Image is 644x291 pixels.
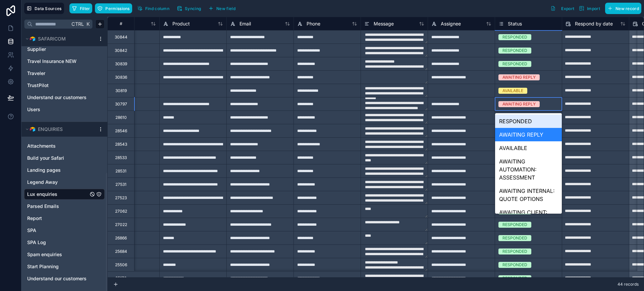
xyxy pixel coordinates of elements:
[24,3,64,14] button: Data Sources
[24,34,95,44] button: Airtable LogoSAFARICOM
[27,155,88,161] a: Build your Safari
[502,88,523,94] div: AVAILABLE
[27,251,62,258] span: Spam enquiries
[502,262,527,268] div: RESPONDED
[27,167,88,173] a: Landing pages
[27,203,59,210] span: Parsed Emails
[27,70,88,77] a: Traveler
[24,189,105,200] div: Lux enquiries
[24,153,105,163] div: Build your Safari
[27,251,88,258] a: Spam enquiries
[27,82,88,89] a: TrustPilot
[115,48,127,53] div: 30842
[495,141,562,155] div: AVAILABLE
[27,227,36,234] span: SPA
[185,6,201,11] span: Syncing
[605,3,641,14] button: New record
[502,248,527,254] div: RESPONDED
[495,128,562,141] div: AWAITING REPLY
[24,261,105,272] div: Start Planning
[27,70,45,77] span: Traveler
[502,74,536,80] div: AWAITING REPLY
[95,3,132,13] button: Permissions
[80,6,90,11] span: Filter
[115,88,127,93] div: 30819
[615,6,639,11] span: New record
[115,235,127,241] div: 26866
[30,36,35,42] img: Airtable Logo
[27,263,59,270] span: Start Planning
[24,56,105,67] div: Travel Insurance NEW
[602,3,641,14] a: New record
[115,276,127,281] div: 25170
[27,191,57,198] span: Lux enquiries
[115,115,127,120] div: 28610
[86,22,90,26] span: K
[27,239,46,246] span: SPA Log
[27,179,58,186] span: Legend Away
[24,177,105,188] div: Legend Away
[27,82,49,89] span: TrustPilot
[115,34,127,40] div: 30844
[561,6,574,11] span: Export
[27,155,64,161] span: Build your Safari
[27,263,88,270] a: Start Planning
[24,249,105,260] div: Spam enquiries
[575,20,613,27] span: Respond by date
[115,262,127,268] div: 25506
[38,126,63,133] span: ENQUIRIES
[172,20,190,27] span: Product
[27,106,88,113] a: Users
[27,58,88,65] a: Travel Insurance NEW
[145,6,169,11] span: Find column
[115,209,127,214] div: 27062
[618,282,639,287] span: 44 records
[115,168,126,174] div: 28531
[115,182,126,187] div: 27531
[115,249,127,254] div: 25684
[27,143,56,149] span: Attachments
[441,20,461,27] span: Assignee
[548,3,577,14] button: Export
[502,61,527,67] div: RESPONDED
[27,215,88,222] a: Report
[577,3,602,14] button: Import
[27,58,76,65] span: Travel Insurance NEW
[35,6,62,11] span: Data Sources
[27,215,42,222] span: Report
[374,20,394,27] span: Message
[27,239,88,246] a: SPA Log
[495,184,562,206] div: AWAITING INTERNAL: QUOTE OPTIONS
[502,222,527,228] div: RESPONDED
[495,155,562,184] div: AWAITING AUTOMATION: ASSESSMENT
[27,203,88,210] a: Parsed Emails
[115,75,127,80] div: 30836
[115,101,127,107] div: 30797
[95,3,135,13] a: Permissions
[502,235,527,241] div: RESPONDED
[587,6,600,11] span: Import
[113,21,129,26] div: #
[27,46,88,53] a: Supplier
[502,48,527,54] div: RESPONDED
[27,94,87,101] span: Understand our customers
[24,92,105,103] div: Understand our customers
[24,141,105,151] div: Attachments
[115,195,127,201] div: 27523
[307,20,320,27] span: Phone
[27,143,88,149] a: Attachments
[24,104,105,115] div: Users
[24,165,105,175] div: Landing pages
[502,34,527,40] div: RESPONDED
[495,115,562,128] div: RESPONDED
[502,275,527,281] div: RESPONDED
[27,191,88,198] a: Lux enquiries
[508,20,522,27] span: Status
[24,125,95,134] button: Airtable LogoENQUIRIES
[502,101,536,107] div: AWAITING REPLY
[71,20,85,28] span: Ctrl
[27,179,88,186] a: Legend Away
[216,6,235,11] span: New field
[105,6,129,11] span: Permissions
[239,20,251,27] span: Email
